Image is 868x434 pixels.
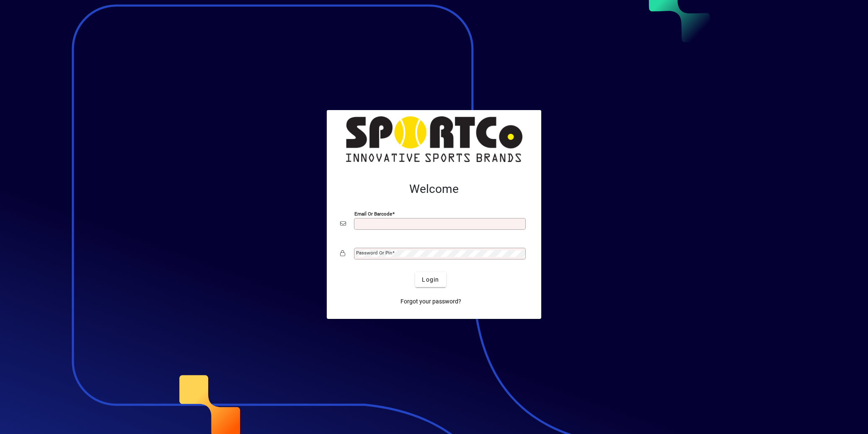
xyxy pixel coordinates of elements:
span: Forgot your password? [400,297,461,306]
mat-label: Password or Pin [356,250,392,256]
a: Forgot your password? [397,294,465,309]
button: Login [415,272,446,287]
span: Login [422,275,439,284]
mat-label: Email or Barcode [354,211,392,217]
h2: Welcome [340,182,528,196]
